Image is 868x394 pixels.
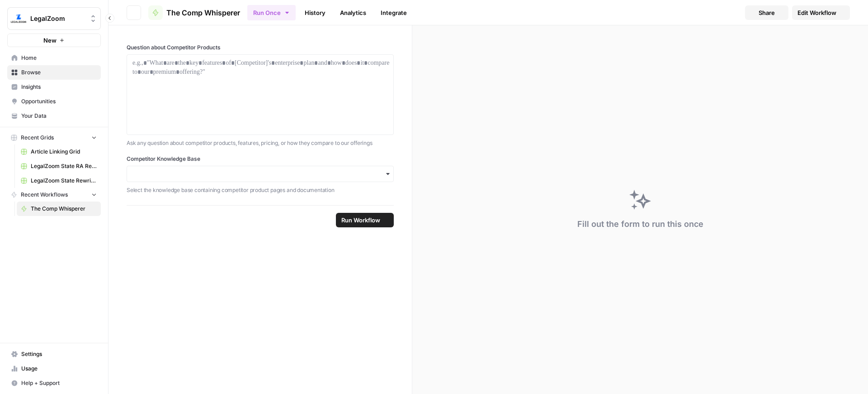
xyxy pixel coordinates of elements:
[7,34,101,47] button: New
[17,202,101,216] a: The Comp Whisperer
[21,68,97,77] span: Browse
[7,51,101,65] a: Home
[745,5,788,20] button: Share
[127,186,394,195] p: Select the knowledge base containing competitor product pages and documentation
[336,213,394,227] button: Run Workflow
[127,43,394,52] label: Question about Competitor Products
[21,97,97,106] span: Opportunities
[21,350,97,358] span: Settings
[375,5,412,20] a: Integrate
[7,347,101,361] a: Settings
[247,5,296,20] button: Run Once
[21,83,97,91] span: Insights
[21,54,97,62] span: Home
[21,365,97,373] span: Usage
[759,8,775,17] span: Share
[17,159,101,173] a: LegalZoom State RA Rewrites
[335,5,372,20] a: Analytics
[31,177,97,185] span: LegalZoom State Rewrites INC
[148,5,240,20] a: The Comp Whisperer
[797,8,836,17] span: Edit Workflow
[31,148,97,156] span: Article Linking Grid
[341,216,380,225] span: Run Workflow
[21,379,97,387] span: Help + Support
[7,188,101,202] button: Recent Workflows
[31,162,97,170] span: LegalZoom State RA Rewrites
[7,7,101,30] button: Workspace: LegalZoom
[17,144,101,159] a: Article Linking Grid
[31,205,97,213] span: The Comp Whisperer
[21,134,54,142] span: Recent Grids
[30,14,85,23] span: LegalZoom
[21,191,68,199] span: Recent Workflows
[7,376,101,390] button: Help + Support
[17,173,101,188] a: LegalZoom State Rewrites INC
[127,139,394,148] p: Ask any question about competitor products, features, pricing, or how they compare to our offerings
[21,112,97,120] span: Your Data
[792,5,850,20] a: Edit Workflow
[7,131,101,144] button: Recent Grids
[7,109,101,123] a: Your Data
[166,7,240,18] span: The Comp Whisperer
[299,5,331,20] a: History
[43,36,57,45] span: New
[7,65,101,80] a: Browse
[7,94,101,109] a: Opportunities
[127,155,394,163] label: Competitor Knowledge Base
[7,361,101,376] a: Usage
[10,10,27,27] img: LegalZoom Logo
[577,218,703,231] div: Fill out the form to run this once
[7,80,101,94] a: Insights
